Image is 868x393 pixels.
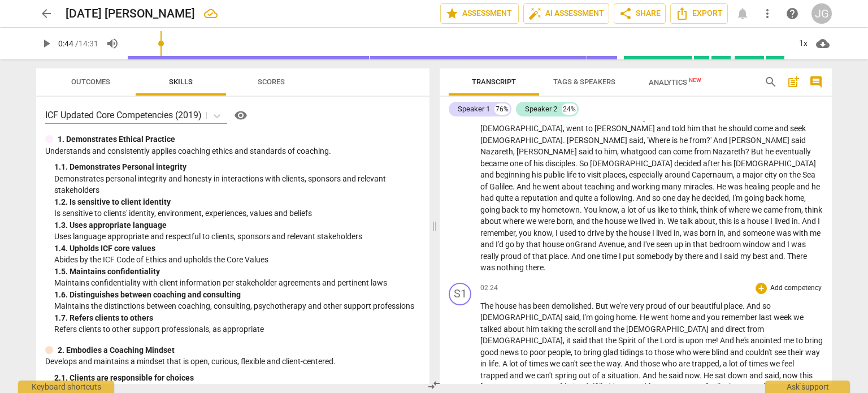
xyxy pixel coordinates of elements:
span: that [702,124,718,133]
span: and [657,124,672,133]
span: public [544,170,566,179]
span: his [532,170,544,179]
span: we [752,205,763,214]
span: and [628,240,643,249]
span: I [555,228,559,237]
span: , [724,228,727,237]
span: house [629,228,652,237]
span: volume_up [106,37,119,50]
span: , [552,228,555,237]
span: from [689,136,706,145]
span: He [717,182,728,191]
span: were [538,217,557,226]
span: a [741,217,747,226]
span: him [604,147,617,156]
span: I've [643,240,656,249]
span: , [563,124,566,133]
span: [DEMOGRAPHIC_DATA] [480,136,563,145]
div: All changes saved [204,7,218,20]
span: I [619,252,623,261]
span: . [580,205,584,214]
span: ? [706,136,710,145]
span: places [603,170,626,179]
button: Assessment [440,3,519,24]
span: Sea [802,170,815,179]
span: drive [587,228,606,237]
span: in [657,217,663,226]
div: Speaker 1 [458,103,490,115]
button: Show/Hide comments [807,73,825,91]
span: star [445,7,459,20]
span: Assessment [445,7,514,20]
div: 1. 1. Demonstrates Personal integrity [54,161,420,173]
span: him [687,124,702,133]
span: You [584,205,599,214]
span: to [520,205,530,214]
span: is [672,136,679,145]
span: home [784,193,804,202]
span: quite [496,193,515,202]
span: especially [629,170,665,179]
span: reputation [521,193,559,202]
span: But [751,147,765,156]
span: and [775,124,790,133]
span: and [480,170,496,179]
span: . [632,193,636,202]
span: a [736,170,743,179]
a: Help [782,3,802,24]
span: said [629,136,644,145]
span: was [600,113,616,122]
span: New [689,77,701,83]
span: remember [480,228,515,237]
span: was [791,240,806,249]
span: play_arrow [40,37,53,50]
span: he [532,182,542,191]
span: house [605,217,628,226]
span: Share [619,7,661,20]
span: auto_fix_high [528,7,542,20]
span: what good can come from [620,147,711,156]
span: about [562,182,584,191]
span: and [705,252,720,261]
span: in [718,228,724,237]
span: in [792,217,798,226]
span: his [722,159,734,168]
span: somebody [636,252,675,261]
div: 24% [562,103,577,115]
span: about [695,217,715,226]
span: , [624,240,628,249]
span: so [652,193,662,202]
span: And [713,136,729,145]
span: by [675,252,685,261]
span: he [811,182,820,191]
span: lived [774,217,792,226]
div: JG [811,3,832,24]
span: seek [790,124,806,133]
span: and [480,240,496,249]
span: went [542,182,562,191]
span: about [480,217,503,226]
span: post_add [787,75,800,89]
span: to [578,228,587,237]
span: [PERSON_NAME] [594,124,657,133]
span: had [480,193,496,202]
span: , [697,205,700,214]
span: like [657,205,670,214]
div: 1x [792,34,814,53]
span: life [566,170,578,179]
span: on [779,170,789,179]
span: that [526,240,542,249]
span: and [796,182,811,191]
div: 1. 2. Is sensitive to client identity [54,196,420,208]
span: that [693,240,709,249]
span: 0:44 [58,39,73,48]
p: Understands and consistently applies coaching ethics and standards of coaching. [45,145,420,157]
span: up [674,240,685,249]
span: back [766,193,784,202]
span: . [713,182,717,191]
span: we [526,217,538,226]
span: eventually [775,147,811,156]
span: house [747,217,770,226]
span: teaching [584,182,617,191]
span: one [752,113,767,122]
